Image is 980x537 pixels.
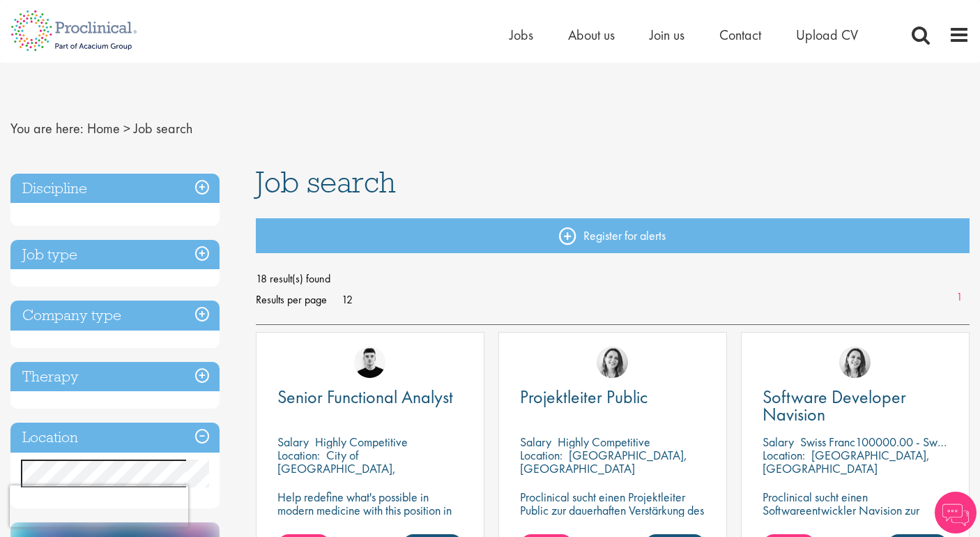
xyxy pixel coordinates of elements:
[315,434,408,450] p: Highly Competitive
[796,26,858,44] a: Upload CV
[139,211,158,225] span: (18)
[520,447,687,476] p: [GEOGRAPHIC_DATA], [GEOGRAPHIC_DATA]
[520,388,705,406] a: Projektleiter Public
[87,119,120,137] a: breadcrumb link
[24,211,158,225] span: Information Technology
[10,174,220,204] h3: Discipline
[10,240,220,270] h3: Job type
[763,447,930,476] p: [GEOGRAPHIC_DATA], [GEOGRAPHIC_DATA]
[277,388,463,406] a: Senior Functional Analyst
[354,347,385,378] img: Patrick Melody
[520,434,551,450] span: Salary
[24,211,139,225] span: Information Technology
[520,385,648,409] span: Projektleiter Public
[277,490,463,530] p: Help redefine what's possible in modern medicine with this position in Functional Analysis!
[10,423,220,453] h3: Location
[277,434,309,450] span: Salary
[763,447,805,463] span: Location:
[256,218,970,253] a: Register for alerts
[568,26,615,44] a: About us
[123,119,130,137] span: >
[134,119,192,137] span: Job search
[256,268,970,289] span: 18 result(s) found
[10,362,220,392] h3: Therapy
[520,447,562,463] span: Location:
[277,447,320,463] span: Location:
[510,26,533,44] a: Jobs
[10,119,84,137] span: You are here:
[277,385,453,409] span: Senior Functional Analyst
[949,289,970,305] a: 1
[597,347,628,378] img: Nur Ergiydiren
[839,347,871,378] img: Nur Ergiydiren
[558,434,650,450] p: Highly Competitive
[763,385,906,426] span: Software Developer Navision
[650,26,684,44] a: Join us
[256,289,327,310] span: Results per page
[337,292,358,307] a: 12
[10,485,188,527] iframe: reCAPTCHA
[277,447,396,490] p: City of [GEOGRAPHIC_DATA], [GEOGRAPHIC_DATA]
[763,434,794,450] span: Salary
[763,388,948,423] a: Software Developer Navision
[719,26,761,44] a: Contact
[10,301,220,331] h3: Company type
[935,492,977,534] img: Chatbot
[256,163,396,201] span: Job search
